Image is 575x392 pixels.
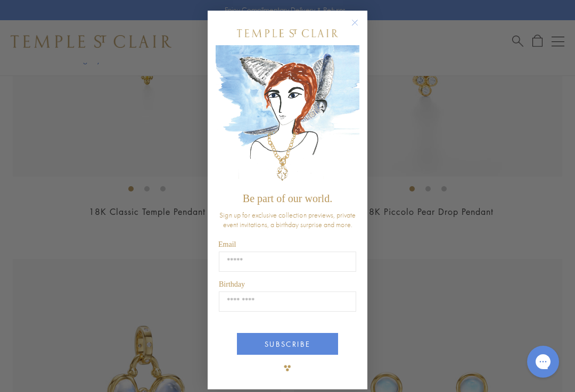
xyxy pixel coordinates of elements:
img: TSC [277,357,298,379]
input: Email [219,252,356,272]
span: Sign up for exclusive collection previews, private event invitations, a birthday surprise and more. [219,210,356,229]
span: Be part of our world. [243,193,332,204]
span: Birthday [219,280,245,288]
img: c4a9eb12-d91a-4d4a-8ee0-386386f4f338.jpeg [216,45,359,187]
img: Temple St. Clair [237,29,338,37]
iframe: Gorgias live chat messenger [522,342,564,381]
button: Close dialog [354,21,367,35]
span: Email [218,240,236,248]
button: SUBSCRIBE [237,333,338,355]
